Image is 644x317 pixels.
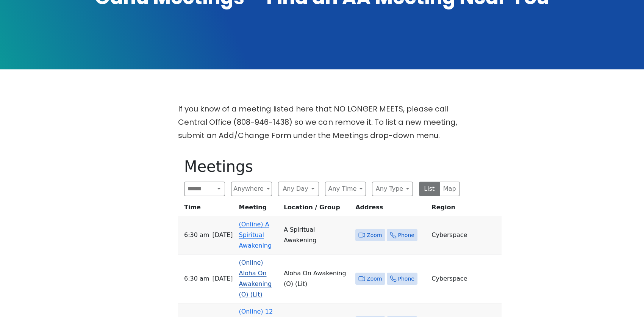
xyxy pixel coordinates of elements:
[184,230,209,240] span: 6:30 AM
[439,182,460,196] button: Map
[281,202,352,216] th: Location / Group
[367,274,382,284] span: Zoom
[184,182,213,196] input: Search
[428,202,501,216] th: Region
[278,182,319,196] button: Any Day
[419,182,440,196] button: List
[398,274,414,284] span: Phone
[178,102,466,142] p: If you know of a meeting listed here that NO LONGER MEETS, please call Central Office (808-946-14...
[178,202,236,216] th: Time
[281,254,352,303] td: Aloha On Awakening (O) (Lit)
[184,157,460,176] h1: Meetings
[367,231,382,240] span: Zoom
[372,182,413,196] button: Any Type
[325,182,366,196] button: Any Time
[236,202,281,216] th: Meeting
[239,221,272,249] a: (Online) A Spiritual Awakening
[352,202,428,216] th: Address
[428,216,501,254] td: Cyberspace
[184,273,209,284] span: 6:30 AM
[398,231,414,240] span: Phone
[281,216,352,254] td: A Spiritual Awakening
[212,273,233,284] span: [DATE]
[231,182,272,196] button: Anywhere
[213,182,225,196] button: Search
[239,259,272,298] a: (Online) Aloha On Awakening (O) (Lit)
[428,254,501,303] td: Cyberspace
[212,230,233,240] span: [DATE]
